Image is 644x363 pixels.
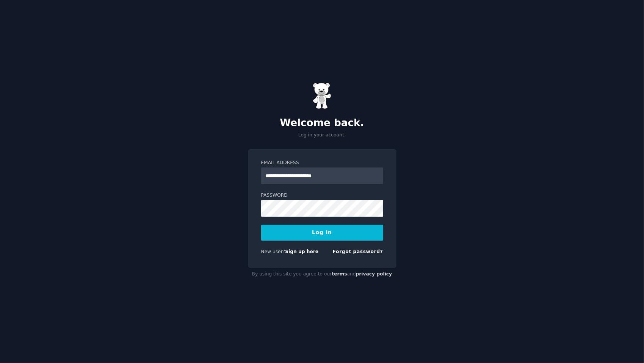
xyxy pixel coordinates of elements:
label: Email Address [261,160,383,166]
a: terms [332,271,347,277]
div: By using this site you agree to our and [248,268,396,280]
button: Log In [261,225,383,241]
a: Sign up here [285,249,318,254]
h2: Welcome back. [248,117,396,129]
span: New user? [261,249,285,254]
a: Forgot password? [333,249,383,254]
p: Log in your account. [248,132,396,139]
label: Password [261,192,383,199]
a: privacy policy [356,271,392,277]
img: Gummy Bear [313,83,332,109]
